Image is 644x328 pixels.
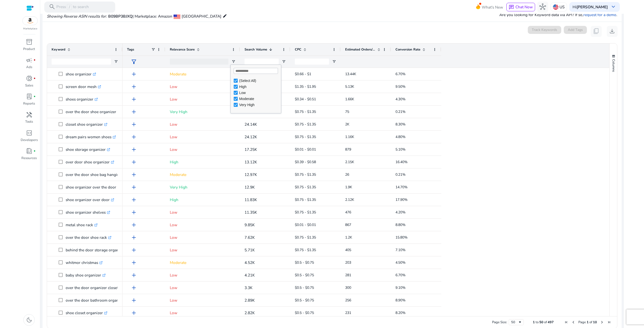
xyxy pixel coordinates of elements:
span: 1 [533,320,535,324]
span: $0.5 - $0.75 [295,310,314,315]
p: behind the door storage organizer [66,245,130,255]
button: Open Filter Menu [332,60,336,64]
span: 2.12K [345,197,354,202]
p: shoes organizer [66,94,98,104]
a: donut_smallfiber_manual_recordSales [20,74,38,92]
span: $0.75 - $1.35 [295,172,316,177]
span: keyboard_arrow_down [610,4,617,10]
span: 12.97K [245,172,257,177]
span: handyman [26,112,32,118]
span: $0.34 - $0.51 [295,97,316,102]
span: 1.9K [345,185,352,190]
span: 879 [345,147,351,152]
p: Reports [23,101,35,106]
p: Press to search [56,4,89,10]
p: Tools [25,119,33,124]
p: over the door organizer closet [66,283,123,293]
span: 1.2K [345,235,352,240]
p: Resources [21,156,37,161]
p: Low [170,119,235,129]
span: 867 [345,222,351,227]
span: filter_alt [131,59,137,65]
span: $0.01 - $0.01 [295,147,316,152]
button: hub [537,2,548,13]
span: 476 [345,210,351,215]
span: 6.70% [395,72,406,76]
img: amazon.svg [23,17,38,25]
p: shoe organizer shelves [66,207,110,217]
span: 4.52K [245,260,255,265]
p: Low [170,245,235,255]
span: 17.90% [395,197,408,202]
span: dark_mode [26,317,32,323]
span: add [131,134,137,140]
span: 5.13K [345,84,354,89]
span: download [609,28,615,34]
span: 16.40% [395,160,408,164]
span: 4.20% [395,210,406,215]
span: 256 [345,298,351,303]
span: add [131,234,137,241]
p: whitmor christmas [66,257,103,268]
p: over the door shoe bag hanging organizer [66,169,144,180]
span: add [131,197,137,203]
span: $0.75 - $1.35 [295,134,316,139]
p: over the door bathroom organizer [66,295,130,305]
div: Last Page [607,320,611,324]
span: $0.5 - $0.75 [295,260,314,265]
span: 1.66K [345,97,354,102]
span: add [131,146,137,153]
span: campaign [26,57,32,64]
input: Search Volume Filter Input [245,59,279,65]
span: 5.71K [245,247,255,253]
button: download [607,26,618,37]
input: Keyword Filter Input [52,59,111,65]
div: 50 [511,320,518,324]
mat-icon: edit [223,13,227,19]
span: 9.10% [395,285,406,290]
span: add [131,222,137,228]
span: CPC [295,47,301,52]
span: 5.10% [395,147,406,152]
p: Low [170,283,235,293]
div: Very High [239,103,279,107]
span: add [131,159,137,165]
span: 10 [593,320,597,324]
p: Are you looking for Keyword data via API? If so, . [499,12,617,18]
span: 2.15K [345,160,354,164]
span: 4.50% [395,260,406,265]
span: Page [578,320,586,324]
p: High [170,157,235,167]
p: Moderate [170,257,235,268]
span: $0.75 - $1.35 [295,185,316,190]
span: add [131,109,137,115]
span: code_blocks [26,130,32,136]
span: 405 [345,248,351,252]
span: | Marketplace: Amazon [133,14,172,19]
span: 300 [345,285,351,290]
span: add [131,272,137,278]
span: 9.50% [395,84,406,89]
p: Low [170,220,235,230]
span: 14.70% [395,185,408,190]
span: add [131,171,137,178]
span: Tags [127,47,134,52]
p: Developers [21,138,38,143]
p: Moderate [170,169,235,180]
p: shoe closet organizer [66,308,107,318]
span: 4.21K [245,272,255,278]
div: Next Page [600,320,604,324]
span: fiber_manual_record [33,150,36,152]
p: Low [170,81,235,92]
span: Relevance Score [170,47,195,52]
p: Low [170,295,235,305]
span: book_4 [26,148,32,154]
div: Low [239,91,279,95]
div: Filter List [231,78,281,108]
span: 6.70% [395,273,406,277]
span: 7.10% [395,248,406,252]
p: Hi [573,5,608,9]
p: Low [170,132,235,142]
span: 12.9K [245,184,255,190]
span: 8.20% [395,310,406,315]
